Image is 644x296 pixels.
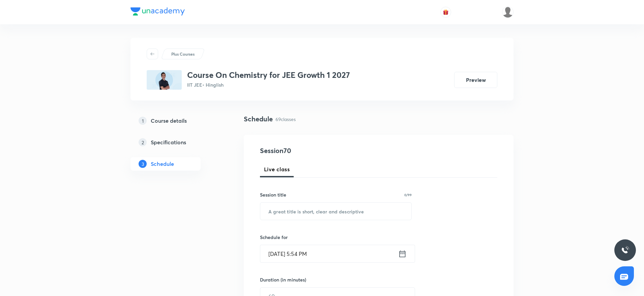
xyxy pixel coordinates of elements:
[130,136,222,149] a: 2Specifications
[260,146,383,156] h4: Session 70
[139,117,147,125] p: 1
[171,51,195,57] p: Plus Courses
[187,81,350,88] p: IIT JEE • Hinglish
[130,7,185,16] img: Company Logo
[187,70,350,80] h3: Course On Chemistry for JEE Growth 1 2027
[244,114,273,124] h4: Schedule
[139,138,147,146] p: 2
[151,160,174,168] h5: Schedule
[440,7,451,18] button: avatar
[275,116,296,123] p: 69 classes
[502,6,514,18] img: Shivank
[264,165,290,173] span: Live class
[139,160,147,168] p: 3
[151,138,186,146] h5: Specifications
[147,70,182,90] img: 92D0F772-690C-42F9-99CF-5D35656C91FD_plus.png
[151,117,187,125] h5: Course details
[404,193,412,197] p: 0/99
[130,114,222,127] a: 1Course details
[260,191,286,198] h6: Session title
[443,9,449,15] img: avatar
[621,246,629,254] img: ttu
[454,72,497,88] button: Preview
[260,203,411,220] input: A great title is short, clear and descriptive
[260,276,306,283] h6: Duration (in minutes)
[260,234,412,241] h6: Schedule for
[130,7,185,17] a: Company Logo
